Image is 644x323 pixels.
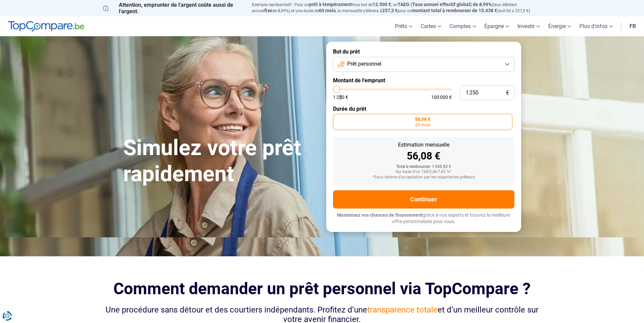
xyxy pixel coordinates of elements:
span: 1 250 € [333,95,348,100]
div: 56,08 € [338,151,509,161]
p: grâce à nos experts et trouvez la meilleure offre personnalisée pour vous. [333,212,514,225]
span: Maximisez vos chances de financement [337,212,423,218]
div: Sur base d'un TAEG de 7,45 %* [338,170,509,174]
div: Estimation mensuelle [338,142,509,148]
a: fr [625,16,640,36]
p: Exemple représentatif : Pour un tous but de , un (taux débiteur annuel de 8,99%) et une durée de ... [252,2,541,14]
span: 12.500 € [373,2,391,7]
a: Épargne [480,16,513,36]
button: Continuer [333,190,514,209]
span: 56,08 € [415,117,430,122]
h1: Simulez votre prêt rapidement [123,135,318,187]
div: *Sous réserve d'acceptation par les organismes prêteurs [338,175,509,180]
div: Total à rembourser: 1 345,92 € [338,165,509,169]
a: Comptes [445,16,480,36]
span: montant total à rembourser de 15.438 € [412,8,497,13]
span: TAEG (Taux annuel effectif global) de 8,99% [398,2,492,7]
label: Montant de l'emprunt [333,77,514,84]
span: Prêt personnel [347,60,381,68]
p: Attention, emprunter de l'argent coûte aussi de l'argent. [103,2,244,15]
label: But du prêt [333,48,514,55]
span: 60 mois [319,8,336,13]
a: Prêts [391,16,417,36]
a: Plus d'infos [575,16,617,36]
h2: Comment demander un prêt personnel via TopCompare ? [103,279,541,298]
span: 100 000 € [431,95,452,100]
span: 24 mois [415,123,430,127]
span: € [506,90,509,96]
a: Énergie [544,16,575,36]
a: Investir [513,16,544,36]
span: 257,3 € [382,8,398,13]
span: fixe [264,8,272,13]
button: Prêt personnel [333,57,514,72]
span: transparence totale [367,305,438,315]
label: Durée du prêt [333,106,514,112]
img: TopCompare [8,21,84,32]
span: prêt à tempérament [309,2,352,7]
a: Cartes [417,16,445,36]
